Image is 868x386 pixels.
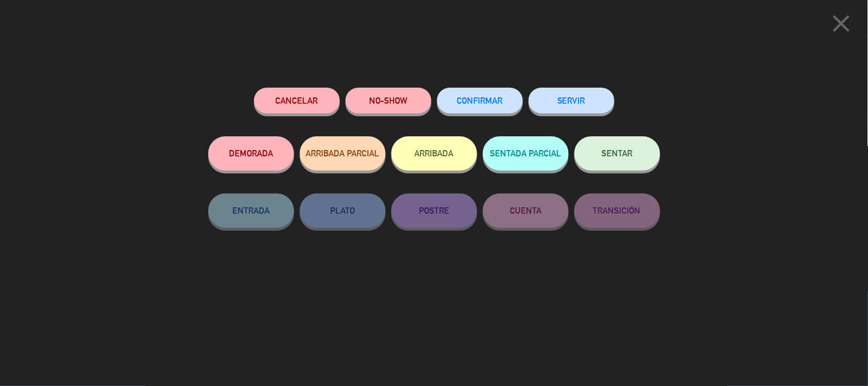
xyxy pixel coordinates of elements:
button: Cancelar [254,88,340,113]
i: close [827,9,856,38]
button: SENTADA PARCIAL [483,136,569,171]
button: SERVIR [529,88,615,113]
button: PLATO [300,194,386,228]
button: ARRIBADA [391,136,477,171]
button: close [824,9,859,42]
button: SENTAR [574,136,660,171]
button: DEMORADA [208,136,294,171]
span: CONFIRMAR [457,96,503,105]
button: NO-SHOW [346,88,431,113]
button: POSTRE [391,194,477,228]
button: ENTRADA [208,194,294,228]
span: ARRIBADA PARCIAL [306,148,379,158]
span: SENTAR [602,148,633,158]
button: CONFIRMAR [437,88,523,113]
button: CUENTA [483,194,569,228]
button: ARRIBADA PARCIAL [300,136,386,171]
button: TRANSICIÓN [574,194,660,228]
